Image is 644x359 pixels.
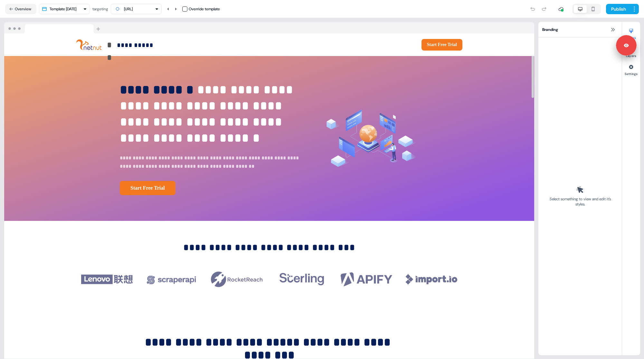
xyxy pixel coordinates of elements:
[81,266,133,292] img: Image
[120,181,304,195] div: Start Free Trial
[622,62,640,76] button: Settings
[538,22,622,37] div: Branding
[421,39,462,51] button: Start Free Trial
[189,6,220,12] div: Override template
[406,266,457,292] img: Image
[341,266,392,292] img: Image
[124,6,133,12] div: [URL]
[272,39,462,51] div: Start Free Trial
[622,26,640,40] button: Styles
[4,22,103,34] img: Browser topbar
[76,261,462,297] div: ImageImageImageImageImageImage
[76,39,102,51] img: Image
[92,6,108,12] div: targeting
[120,181,175,195] button: Start Free Trial
[547,196,613,207] div: Select something to view and edit it’s styles.
[211,266,262,292] img: Image
[50,6,76,12] div: Template [DATE]
[606,4,630,14] button: Publish
[146,266,198,292] img: Image
[5,4,36,14] button: Overview
[111,4,162,14] button: [URL]
[276,266,327,292] img: Image
[322,82,419,195] img: Image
